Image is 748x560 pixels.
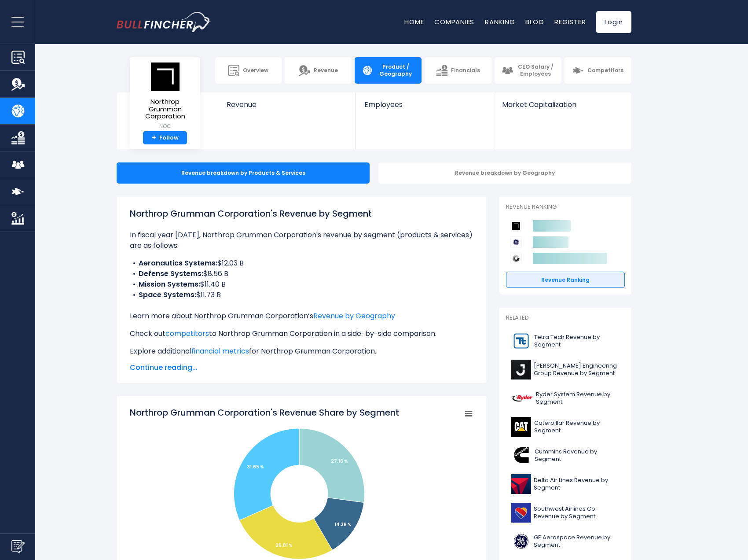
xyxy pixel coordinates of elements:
img: Northrop Grumman Corporation competitors logo [510,220,522,232]
a: Southwest Airlines Co. Revenue by Segment [506,501,625,525]
small: NOC [137,122,193,130]
a: +Follow [143,131,187,145]
a: [PERSON_NAME] Engineering Group Revenue by Segment [506,357,625,382]
b: Mission Systems: [139,279,200,289]
span: Revenue [314,67,338,74]
div: Revenue breakdown by Products & Services [117,162,370,184]
img: DAL logo [511,474,531,494]
div: Revenue breakdown by Geography [378,162,631,184]
a: Market Capitalization [493,92,631,124]
li: $8.56 B [130,269,473,279]
b: Aeronautics Systems: [139,258,217,268]
span: Cummins Revenue by Segment [535,448,620,463]
a: Ryder System Revenue by Segment [506,386,625,410]
a: Tetra Tech Revenue by Segment [506,329,625,353]
p: Learn more about Northrop Grumman Corporation’s [130,311,473,321]
tspan: Northrop Grumman Corporation's Revenue Share by Segment [130,406,399,419]
a: Competitors [565,57,631,84]
a: Revenue [218,92,356,124]
a: GE Aerospace Revenue by Segment [506,529,625,553]
span: Employees [364,100,484,109]
b: Space Systems: [139,290,196,300]
p: In fiscal year [DATE], Northrop Grumman Corporation's revenue by segment (products & services) ar... [130,230,473,251]
p: Check out to Northrop Grumman Corporation in a side-by-side comparison. [130,328,473,339]
a: Revenue Ranking [506,272,625,288]
span: GE Aerospace Revenue by Segment [534,534,620,549]
a: Companies [434,17,474,26]
a: Financials [425,57,491,84]
img: RTX Corporation competitors logo [510,253,522,264]
a: Caterpillar Revenue by Segment [506,415,625,439]
p: Related [506,314,625,322]
b: Defense Systems: [139,269,203,279]
a: CEO Salary / Employees [495,57,561,84]
h1: Northrop Grumman Corporation's Revenue by Segment [130,207,473,220]
img: GE logo [511,531,531,551]
li: $11.73 B [130,290,473,300]
a: Blog [525,17,544,26]
tspan: 26.81 % [275,542,293,549]
tspan: 14.39 % [334,521,352,528]
span: Revenue [227,100,347,109]
span: Product / Geography [377,63,414,77]
img: GE Aerospace competitors logo [510,236,522,248]
img: J logo [511,360,531,379]
span: Ryder System Revenue by Segment [536,391,620,406]
img: R logo [511,388,533,408]
img: CAT logo [511,417,532,437]
strong: + [152,134,156,142]
span: Overview [243,67,268,74]
li: $11.40 B [130,279,473,290]
a: Go to homepage [117,12,211,32]
tspan: 27.16 % [331,458,348,464]
tspan: 31.65 % [247,464,264,470]
img: LUV logo [511,503,531,523]
p: Revenue Ranking [506,203,625,211]
span: Northrop Grumman Corporation [137,98,193,120]
span: Caterpillar Revenue by Segment [534,420,620,435]
span: [PERSON_NAME] Engineering Group Revenue by Segment [534,362,620,377]
span: Tetra Tech Revenue by Segment [534,334,620,349]
span: Market Capitalization [502,100,622,109]
a: Revenue by Geography [313,311,395,321]
a: Revenue [285,57,352,84]
a: Home [404,17,424,26]
span: CEO Salary / Employees [517,63,554,77]
li: $12.03 B [130,258,473,269]
a: Register [554,17,586,26]
span: Southwest Airlines Co. Revenue by Segment [534,505,620,520]
a: Ranking [485,17,515,26]
span: Delta Air Lines Revenue by Segment [534,477,620,492]
img: TTEK logo [511,331,532,351]
span: Competitors [587,67,623,74]
p: Explore additional for Northrop Grumman Corporation. [130,346,473,357]
a: Delta Air Lines Revenue by Segment [506,472,625,496]
img: bullfincher logo [117,12,211,32]
span: Continue reading... [130,362,473,373]
a: Product / Geography [355,57,422,84]
span: Financials [451,67,480,74]
a: Northrop Grumman Corporation NOC [136,62,194,131]
a: Employees [356,92,492,124]
img: CMI logo [511,446,532,465]
a: financial metrics [191,346,249,356]
a: Cummins Revenue by Segment [506,443,625,468]
a: Overview [215,57,282,84]
a: competitors [165,328,209,339]
a: Login [596,11,631,33]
